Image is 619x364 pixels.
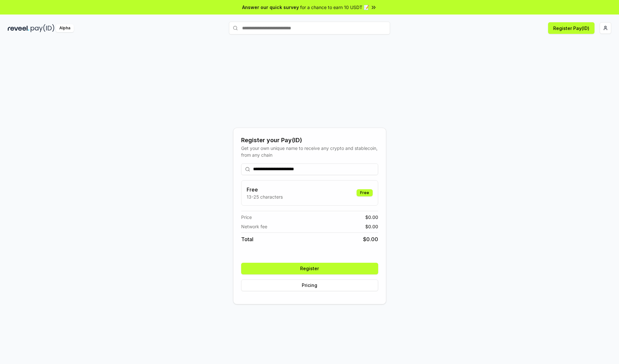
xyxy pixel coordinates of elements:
[241,235,253,243] span: Total
[363,235,378,243] span: $ 0.00
[56,24,74,32] div: Alpha
[241,136,378,145] div: Register your Pay(ID)
[31,24,54,32] img: pay_id
[241,263,378,274] button: Register
[242,4,299,11] span: Answer our quick survey
[247,193,283,200] p: 13-25 characters
[300,4,369,11] span: for a chance to earn 10 USDT 📝
[247,186,283,193] h3: Free
[241,223,267,230] span: Network fee
[8,24,29,32] img: reveel_dark
[241,214,252,221] span: Price
[241,280,378,291] button: Pricing
[365,214,378,221] span: $ 0.00
[241,145,378,158] div: Get your own unique name to receive any crypto and stablecoin, from any chain
[357,189,373,196] div: Free
[548,22,594,34] button: Register Pay(ID)
[365,223,378,230] span: $ 0.00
